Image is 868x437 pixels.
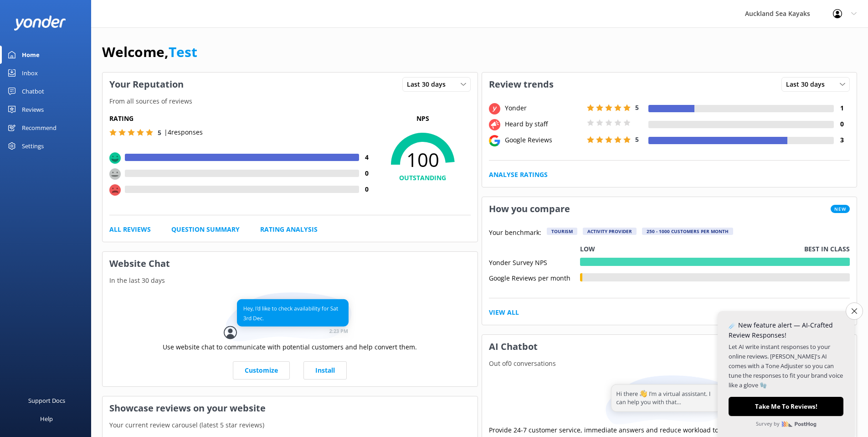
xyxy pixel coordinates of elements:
div: Google Reviews [503,135,585,145]
div: Google Reviews per month [489,273,580,281]
div: Support Docs [28,391,65,410]
a: Rating Analysis [260,224,318,234]
h3: Showcase reviews on your website [103,396,478,420]
p: Your benchmark: [489,228,541,239]
a: Install [303,361,347,380]
h3: How you compare [482,197,577,221]
h5: Rating [109,114,375,124]
img: assistant... [603,375,735,425]
h4: 3 [834,135,850,145]
span: 5 [158,128,161,137]
h3: Review trends [482,73,560,96]
div: Inbox [22,64,38,82]
div: 250 - 1000 customers per month [642,228,733,235]
div: Tourism [547,228,577,235]
p: Low [580,244,595,254]
div: Yonder [503,103,585,113]
span: 100 [375,148,471,171]
img: conversation... [224,292,356,342]
p: | 4 responses [164,127,203,137]
div: Reviews [22,100,44,119]
h4: 0 [834,119,850,129]
h3: Your Reputation [103,73,190,96]
a: Analyse Ratings [489,170,548,180]
a: View All [489,307,519,317]
div: Heard by staff [503,119,585,129]
div: Recommend [22,119,56,137]
h3: AI Chatbot [482,335,544,359]
a: All Reviews [109,224,151,234]
div: Activity Provider [583,228,637,235]
h1: Welcome, [102,41,197,63]
h4: 0 [359,168,375,178]
a: Customize [233,361,290,380]
a: Question Summary [171,224,240,234]
img: yonder-white-logo.png [14,16,66,31]
p: In the last 30 days [103,276,478,286]
p: Out of 0 conversations [482,359,857,369]
span: 5 [635,103,639,112]
a: Test [169,42,197,61]
p: Best in class [804,244,850,254]
div: Help [40,410,53,428]
p: Use website chat to communicate with potential customers and help convert them. [163,342,417,352]
p: Your current review carousel (latest 5 star reviews) [103,420,478,430]
p: NPS [375,114,471,124]
div: Settings [22,137,44,155]
div: Chatbot [22,82,44,100]
div: Home [22,46,40,64]
h3: Website Chat [103,252,478,276]
h4: 0 [359,184,375,194]
h4: 4 [359,152,375,162]
div: Yonder Survey NPS [489,258,580,266]
span: 5 [635,135,639,144]
span: New [831,205,850,213]
span: Last 30 days [786,79,830,89]
h4: OUTSTANDING [375,173,471,183]
span: Last 30 days [407,79,451,89]
p: From all sources of reviews [103,96,478,106]
h4: 1 [834,103,850,113]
